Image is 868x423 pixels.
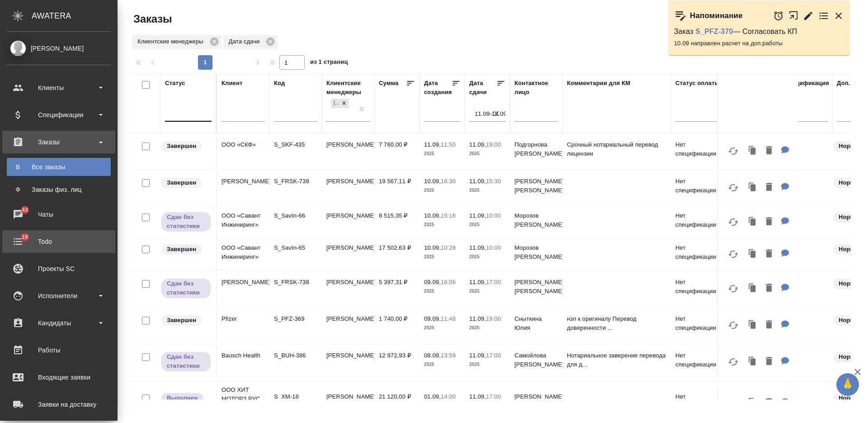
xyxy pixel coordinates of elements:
[671,347,727,378] td: Нет спецификации
[840,375,855,394] span: 🙏
[331,99,339,108] div: [PERSON_NAME]
[424,212,441,219] p: 10.09,
[510,347,562,378] td: Самойлова [PERSON_NAME]
[469,323,505,333] p: 2025
[222,140,265,149] p: ООО «СКФ»
[674,39,844,48] p: 10.09 направлен расчет на доп.работы
[671,207,727,238] td: Нет спецификации
[510,273,562,305] td: [PERSON_NAME] [PERSON_NAME]
[510,207,562,238] td: Морозов [PERSON_NAME]
[374,172,420,204] td: 19 567,11 ₽
[160,278,212,299] div: Выставляет ПМ, когда заказ сдан КМу, но начисления еще не проведены
[722,243,744,265] button: Обновить
[722,351,744,373] button: Обновить
[7,398,111,411] div: Заявки на доставку
[11,162,106,171] div: Все заказы
[132,35,222,49] div: Клиентские менеджеры
[510,310,562,342] td: Сныткина Юлия
[744,279,761,298] button: Клонировать
[160,243,212,256] div: Выставляет КМ при направлении счета или после выполнения всех работ/сдачи заказа клиенту. Окончат...
[761,178,777,197] button: Удалить
[160,140,212,152] div: Выставляет КМ при направлении счета или после выполнения всех работ/сдачи заказа клиенту. Окончат...
[744,316,761,334] button: Клонировать
[7,235,111,248] div: Todo
[777,352,794,371] button: Для КМ: Нотариальное заверение перевода для документов: - ISO 13485_Procemsa - Certificato MDR 00...
[567,351,666,369] p: Нотариальное заверение перевода для д...
[469,220,505,229] p: 2025
[424,149,460,158] p: 2025
[167,394,198,403] p: Выполнен
[7,43,111,53] div: [PERSON_NAME]
[441,315,456,322] p: 11:48
[222,385,265,422] p: ООО ХИТ МОТОРЗ РУС (ИНН 9723160500)
[274,140,317,149] p: S_SKF-435
[2,339,115,361] a: Работы
[222,177,265,186] p: [PERSON_NAME]
[2,366,115,389] a: Входящие заявки
[274,392,317,401] p: S_XM-18
[424,393,441,400] p: 01.09,
[167,178,196,187] p: Завершен
[773,10,784,21] button: Отложить
[469,287,505,296] p: 2025
[744,213,761,231] button: Клонировать
[7,81,111,95] div: Клиенты
[761,316,777,334] button: Удалить
[761,279,777,298] button: Удалить
[788,6,799,25] button: Открыть в новой вкладке
[7,108,111,122] div: Спецификации
[441,212,456,219] p: 15:16
[722,314,744,336] button: Обновить
[722,211,744,233] button: Обновить
[7,343,111,357] div: Работы
[510,172,562,204] td: [PERSON_NAME] [PERSON_NAME]
[322,207,374,238] td: [PERSON_NAME]
[374,207,420,238] td: 8 515,35 ₽
[424,178,441,185] p: 10.09,
[510,388,562,419] td: [PERSON_NAME]
[330,98,350,109] div: Никифорова Валерия
[424,79,452,97] div: Дата создания
[274,211,317,220] p: S_SavIn-66
[222,79,242,88] div: Клиент
[374,388,420,419] td: 21 120,00 ₽
[424,141,441,148] p: 11.09,
[222,211,265,229] p: ООО «Савант Инжиниринг»
[744,178,761,197] button: Клонировать
[160,177,212,189] div: Выставляет КМ при направлении счета или после выполнения всех работ/сдачи заказа клиенту. Окончат...
[671,239,727,271] td: Нет спецификации
[486,279,501,285] p: 17:00
[441,393,456,400] p: 14:00
[671,310,727,342] td: Нет спецификации
[7,181,111,199] a: ФЗаказы физ. лиц
[441,352,456,359] p: 13:59
[722,278,744,299] button: Обновить
[223,35,278,49] div: Дата сдачи
[222,278,265,287] p: [PERSON_NAME]
[469,79,496,97] div: Дата сдачи
[761,394,777,412] button: Удалить
[374,347,420,378] td: 12 972,93 ₽
[469,141,486,148] p: 11.09,
[7,158,111,176] a: ВВсе заказы
[137,37,207,46] p: Клиентские менеджеры
[167,213,205,231] p: Сдан без статистики
[510,136,562,167] td: Подгорнова [PERSON_NAME]
[374,239,420,271] td: 17 502,63 ₽
[510,239,562,271] td: Морозов [PERSON_NAME]
[784,79,829,88] div: Спецификация
[833,10,844,21] button: Закрыть
[424,315,441,322] p: 09.09,
[7,316,111,330] div: Кандидаты
[761,142,777,160] button: Удалить
[486,244,501,251] p: 10:00
[160,392,212,404] div: Выставляет ПМ после сдачи и проведения начислений. Последний этап для ПМа
[274,351,317,360] p: S_BUH-386
[486,352,501,359] p: 17:00
[160,314,212,327] div: Выставляет КМ при направлении счета или после выполнения всех работ/сдачи заказа клиенту. Окончат...
[469,315,486,322] p: 11.09,
[803,10,814,21] button: Редактировать
[167,142,196,151] p: Завершен
[744,394,761,412] button: Клонировать
[671,136,727,167] td: Нет спецификации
